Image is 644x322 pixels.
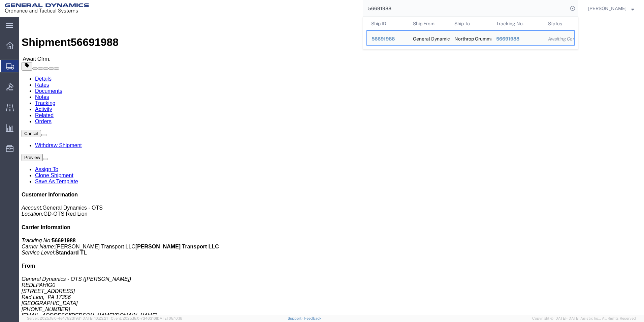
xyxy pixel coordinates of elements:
button: [PERSON_NAME] [588,4,635,12]
div: Awaiting Confirmation [548,35,570,43]
div: 56691988 [496,35,539,43]
th: Ship ID [366,17,408,30]
div: Northrop Grumman Corporation [454,31,487,45]
th: Tracking Nu. [491,17,544,30]
span: 56691988 [496,36,519,42]
span: Client: 2025.18.0-7346316 [111,316,182,320]
input: Search for shipment number, reference number [363,0,568,17]
span: 56691988 [372,36,395,42]
div: 56691988 [372,35,404,43]
a: Support [288,316,304,320]
th: Status [543,17,575,30]
img: logo [5,3,89,14]
th: Ship To [450,17,491,30]
th: Ship From [408,17,450,30]
span: Server: 2025.18.0-4e47823f9d1 [27,316,108,320]
span: [DATE] 08:10:16 [156,316,182,320]
span: Copyright © [DATE]-[DATE] Agistix Inc., All Rights Reserved [532,316,636,321]
span: [DATE] 10:23:21 [82,316,108,320]
div: General Dynamics - OTS [413,31,445,45]
span: Kayla Singleton [588,5,626,12]
a: Feedback [304,316,321,320]
table: Search Results [366,17,578,49]
iframe: FS Legacy Container [19,17,644,315]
